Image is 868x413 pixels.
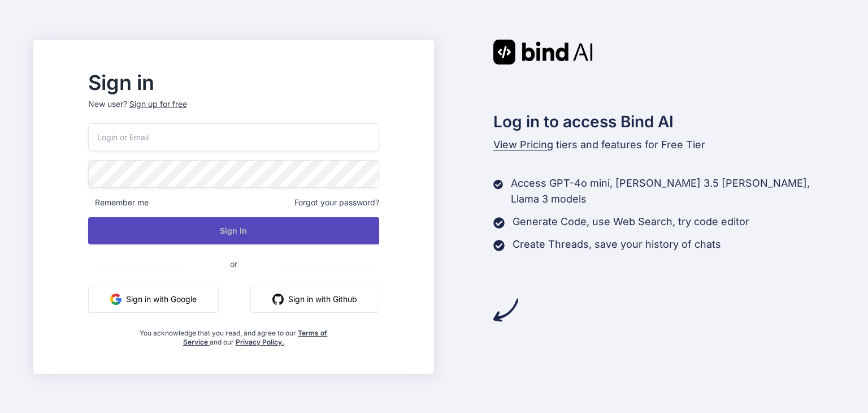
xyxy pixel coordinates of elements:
[493,139,553,150] span: View Pricing
[88,98,379,123] p: New user?
[88,74,379,92] h2: Sign in
[88,217,379,244] button: Sign In
[493,110,835,134] h2: Log in to access Bind AI
[294,197,379,208] span: Forgot your password?
[272,294,284,305] img: github
[513,236,721,252] p: Create Threads, save your history of chats
[493,298,518,322] img: arrow
[236,338,284,346] a: Privacy Policy.
[88,286,219,313] button: Sign in with Google
[185,250,283,278] span: or
[250,286,379,313] button: Sign in with Github
[493,137,835,153] p: tiers and features for Free Tier
[110,294,121,305] img: google
[137,322,331,347] div: You acknowledge that you read, and agree to our and our
[129,98,187,110] div: Sign up for free
[493,40,593,64] img: Bind AI logo
[511,175,835,207] p: Access GPT-4o mini, [PERSON_NAME] 3.5 [PERSON_NAME], Llama 3 models
[513,214,749,230] p: Generate Code, use Web Search, try code editor
[183,329,328,346] a: Terms of Service
[88,197,149,208] span: Remember me
[88,123,379,151] input: Login or Email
